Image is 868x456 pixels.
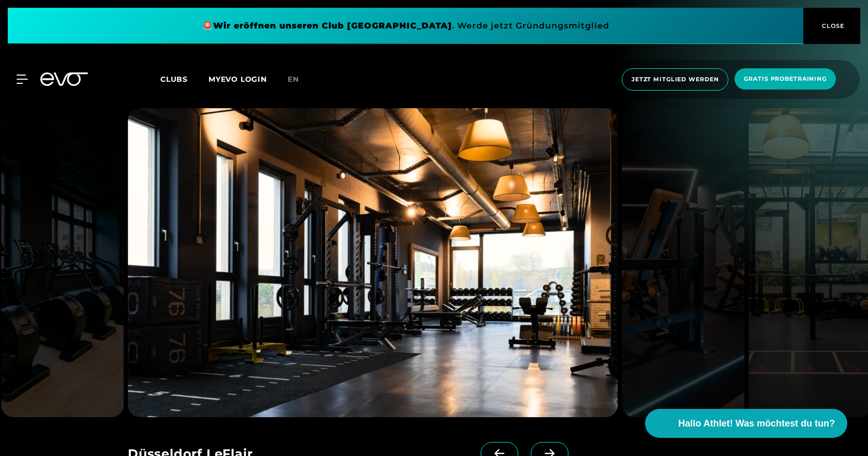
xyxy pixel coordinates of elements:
[803,8,860,44] button: CLOSE
[160,75,188,84] span: Clubs
[819,21,845,31] span: CLOSE
[1,108,124,417] img: evofitness
[208,75,267,84] a: MYEVO LOGIN
[632,75,719,84] span: Jetzt Mitglied werden
[678,417,835,431] span: Hallo Athlet! Was möchtest du tun?
[160,74,208,84] a: Clubs
[622,108,744,417] img: evofitness
[645,409,847,438] button: Hallo Athlet! Was möchtest du tun?
[744,75,827,83] span: Gratis Probetraining
[288,75,299,84] span: en
[288,73,311,85] a: en
[128,108,618,417] img: evofitness
[731,68,839,91] a: Gratis Probetraining
[619,68,731,91] a: Jetzt Mitglied werden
